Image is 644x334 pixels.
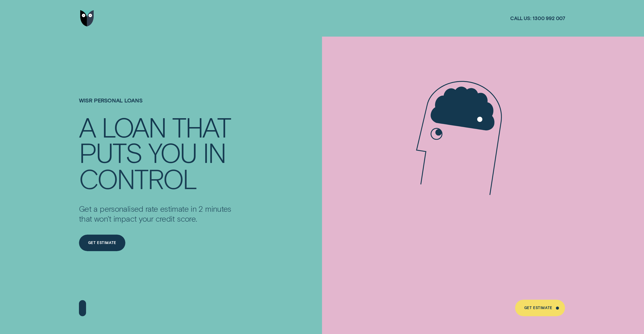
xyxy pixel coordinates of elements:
[79,97,237,114] h1: Wisr Personal Loans
[79,165,196,191] div: CONTROL
[533,15,565,21] span: 1300 992 007
[79,114,95,139] div: A
[510,15,531,21] span: Call us:
[79,114,237,190] h4: A LOAN THAT PUTS YOU IN CONTROL
[79,204,237,223] p: Get a personalised rate estimate in 2 minutes that won't impact your credit score.
[80,10,94,27] img: Wisr
[79,235,125,251] a: Get Estimate
[102,114,166,139] div: LOAN
[510,15,565,21] a: Call us:1300 992 007
[203,140,225,165] div: IN
[172,114,230,139] div: THAT
[148,140,196,165] div: YOU
[515,300,565,316] a: Get Estimate
[79,140,142,165] div: PUTS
